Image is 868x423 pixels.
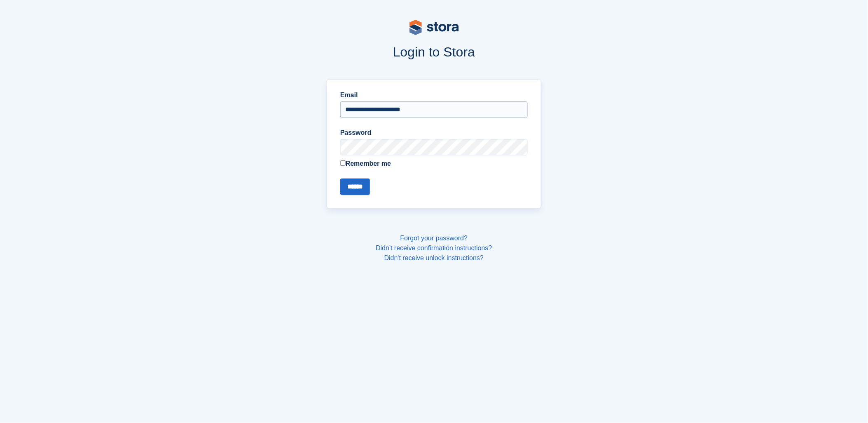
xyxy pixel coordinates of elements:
label: Remember me [340,159,528,169]
h1: Login to Stora [170,45,699,59]
label: Password [340,128,528,138]
img: stora-logo-53a41332b3708ae10de48c4981b4e9114cc0af31d8433b30ea865607fb682f29.svg [409,20,459,35]
input: Remember me [340,160,346,166]
a: Forgot your password? [400,235,468,242]
label: Email [340,90,528,100]
a: Didn't receive unlock instructions? [384,254,484,261]
a: Didn't receive confirmation instructions? [376,244,492,251]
